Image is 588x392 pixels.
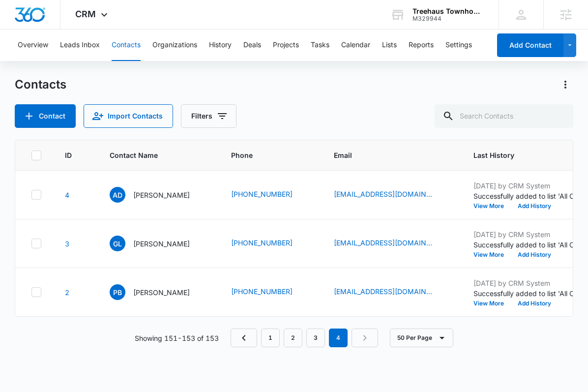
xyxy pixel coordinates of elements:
button: 50 Per Page [390,329,453,347]
button: Contacts [112,30,141,61]
p: [PERSON_NAME] [133,287,190,298]
button: Lists [382,30,397,61]
div: Contact Name - Aidan Drykerman - Select to Edit Field [110,187,207,203]
button: Add Contact [15,104,76,128]
div: Phone - (724) 417-7876 - Select to Edit Field [231,238,310,249]
span: Email [334,150,436,160]
p: [PERSON_NAME] [133,190,190,200]
button: View More [473,203,511,209]
p: Showing 151-153 of 153 [135,333,219,343]
button: Add History [511,301,558,306]
span: GL [110,236,125,251]
input: Search Contacts [435,104,573,128]
button: Overview [18,30,48,61]
h1: Contacts [15,77,66,92]
div: account id [412,15,484,22]
a: Navigate to contact details page for Gianna Lipomi [65,240,69,248]
a: Previous Page [231,329,257,347]
a: Navigate to contact details page for Aidan Drykerman [65,191,69,199]
button: Organizations [152,30,197,61]
button: Settings [445,30,472,61]
button: View More [473,252,511,258]
a: [PHONE_NUMBER] [231,238,293,248]
button: Add History [511,252,558,258]
a: [PHONE_NUMBER] [231,189,293,199]
p: [PERSON_NAME] [133,239,190,249]
a: Page 3 [306,329,325,347]
a: Page 2 [284,329,302,347]
a: Page 1 [261,329,280,347]
div: Contact Name - Paige Burns - Select to Edit Field [110,284,207,300]
span: PB [110,284,125,300]
span: Phone [231,150,296,160]
div: Email - peburns07@gmail.com - Select to Edit Field [334,286,450,298]
div: Phone - (858) 945-6054 - Select to Edit Field [231,189,310,201]
nav: Pagination [231,329,378,347]
a: [PHONE_NUMBER] [231,286,293,297]
a: [EMAIL_ADDRESS][DOMAIN_NAME] [334,189,432,199]
button: Import Contacts [84,104,173,128]
span: ID [65,150,72,160]
button: Leads Inbox [60,30,100,61]
button: Tasks [311,30,329,61]
button: Projects [273,30,299,61]
em: 4 [329,329,348,347]
button: Reports [409,30,434,61]
button: Deals [243,30,261,61]
span: Contact Name [110,150,193,160]
a: [EMAIL_ADDRESS][DOMAIN_NAME] [334,286,432,297]
span: CRM [75,9,96,19]
span: AD [110,187,125,203]
div: Contact Name - Gianna Lipomi - Select to Edit Field [110,236,207,251]
div: Email - glipomi27@gmail.com - Select to Edit Field [334,238,450,249]
div: Email - aidandrykerman@icloud.com - Select to Edit Field [334,189,450,201]
button: Add History [511,203,558,209]
div: Phone - (904) 907-5350 - Select to Edit Field [231,286,310,298]
button: Add Contact [497,33,563,57]
div: account name [412,7,484,15]
button: Calendar [341,30,370,61]
a: Navigate to contact details page for Paige Burns [65,288,69,297]
span: Last History [473,150,582,160]
button: History [209,30,232,61]
button: Actions [558,77,573,92]
button: Filters [181,104,236,128]
a: [EMAIL_ADDRESS][DOMAIN_NAME] [334,238,432,248]
button: View More [473,301,511,306]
